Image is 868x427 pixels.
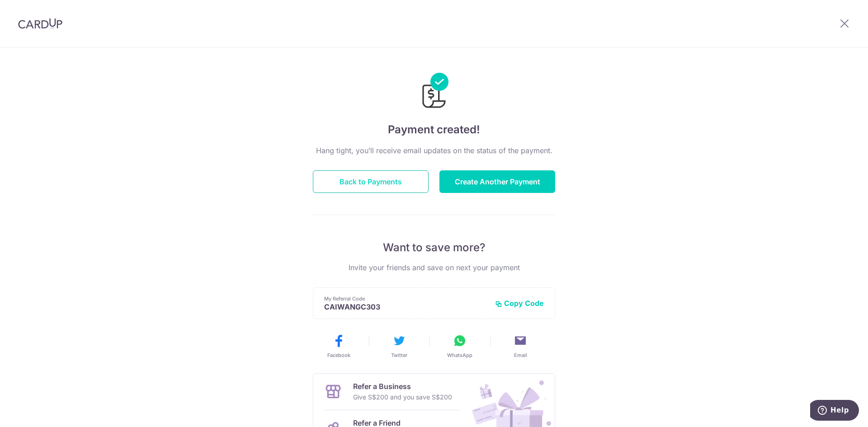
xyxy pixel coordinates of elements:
span: WhatsApp [447,352,472,359]
span: Twitter [391,352,407,359]
p: CAIWANGC303 [324,302,488,311]
p: Want to save more? [313,240,555,255]
button: Facebook [312,333,365,359]
span: Email [514,352,527,359]
h4: Payment created! [313,122,555,138]
p: Invite your friends and save on next your payment [313,262,555,273]
iframe: Opens a widget where you can find more information [810,400,859,422]
button: Twitter [373,333,426,359]
button: Create Another Payment [439,170,555,193]
span: Facebook [327,352,350,359]
button: Email [494,333,547,359]
p: Give S$200 and you save S$200 [353,392,452,403]
img: CardUp [18,18,62,29]
img: Payments [420,73,448,111]
button: Back to Payments [313,170,429,193]
p: Hang tight, you’ll receive email updates on the status of the payment. [313,145,555,156]
button: WhatsApp [433,333,486,359]
button: Copy Code [495,299,544,308]
p: Refer a Business [353,381,452,392]
p: My Referral Code [324,295,488,302]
